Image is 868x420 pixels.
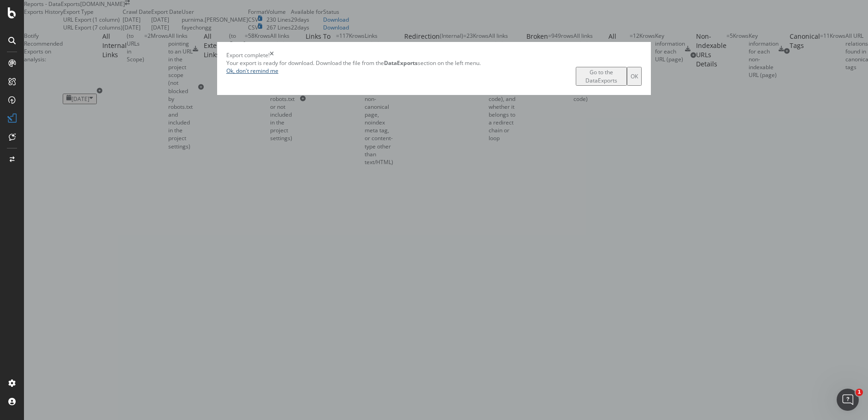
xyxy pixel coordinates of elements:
div: Export complete! [226,51,270,59]
button: Go to the DataExports [576,67,627,85]
div: Your export is ready for download. Download the file from the [226,59,642,67]
div: Go to the DataExports [579,68,624,84]
iframe: Intercom live chat [837,389,859,411]
button: OK [627,67,642,85]
span: section on the left menu. [384,59,481,67]
div: OK [631,72,638,80]
div: times [270,51,274,59]
a: Ok, don't remind me [226,67,278,75]
strong: DataExports [384,59,418,67]
span: 1 [856,389,863,396]
div: modal [217,42,651,95]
